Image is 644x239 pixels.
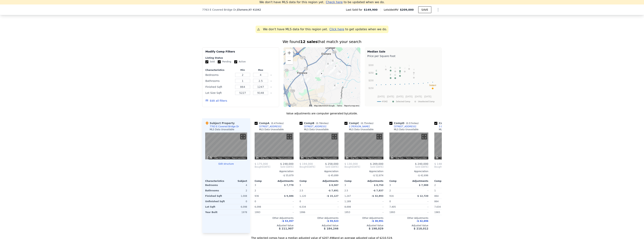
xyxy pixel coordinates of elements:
text: [DATE] [387,95,394,98]
div: [DATE] [300,165,315,168]
div: Other Adjustments [300,217,338,220]
text: Subject [429,84,436,86]
span: Sold [DATE] [270,165,294,168]
div: Adjustments [274,180,294,183]
span: 0.75 [362,122,367,125]
button: Keyboard shortcuts [256,157,259,159]
div: Comp [389,180,409,183]
button: Toggle fullscreen view [332,134,337,139]
div: Bedrooms [205,72,233,78]
div: Lot Size Sqft [205,90,233,95]
span: $ 8,750 [374,184,383,186]
div: Map [300,132,338,159]
a: Terms (opens in new tab) [337,105,342,107]
div: Year Built [205,210,225,215]
a: 3 Circle Dr [434,125,451,128]
span: -$ 15,127 [326,195,338,197]
text: $250 [369,72,374,74]
div: MLS Data Unavailable [259,128,284,131]
span: -$ 7,691 [328,189,338,192]
div: 7763 E Covered Bridge Dr [210,125,239,128]
span: -$ 53,357 [282,220,294,222]
a: Open this area in Google Maps (opens a new window) [300,155,313,159]
span: -$ 42,696 [417,174,428,177]
div: Comp [255,180,274,183]
div: Comp E [434,121,465,125]
div: Median Sale [367,50,439,53]
img: Google [256,155,268,159]
span: $ 269,000 [370,162,383,165]
div: 1965 [434,210,453,215]
div: Finished Sqft [205,84,233,90]
div: Comp B [300,121,330,125]
div: 3 Circle Dr [301,75,305,82]
div: Subject [226,180,247,183]
text: [DATE] [424,95,431,98]
text: F [390,74,391,76]
button: Clear [270,80,272,82]
div: Comp [344,180,364,183]
button: Map Data [261,157,269,159]
span: 6,534 [300,206,306,208]
div: 513 Ripple Creek Dr [331,68,335,75]
div: Other Adjustments [255,217,294,220]
div: Other Adjustments [344,217,383,220]
img: Google [435,155,448,159]
span: Click here [329,27,344,31]
div: - [275,188,294,193]
span: $ 130,000 [344,162,358,165]
div: Characteristics [205,69,233,72]
a: Report a map error [344,105,359,107]
label: Sold [205,60,215,63]
div: Map [344,132,383,159]
div: 1 [434,188,453,193]
text: [DATE] [378,95,385,98]
div: - [365,204,383,209]
text: I [409,64,409,67]
div: 2.5 [344,188,363,193]
span: -$ 38,991 [371,220,383,222]
strong: 12 sales [300,39,318,44]
div: 7763 E Covered Bridge Dr [320,72,324,78]
div: We found that match your search [202,39,442,44]
text: K [413,73,415,75]
text: $200 [369,79,374,82]
div: [DATE] [255,165,270,168]
a: Terms (opens in new tab) [316,157,321,159]
div: 2 [389,188,408,193]
text: [DATE] [396,95,403,98]
div: 1581 Raintree Ct [337,70,341,76]
text: $150 [369,87,374,90]
text: J [404,67,405,69]
text: B [399,72,401,74]
span: , Elsmere [236,8,261,12]
a: [STREET_ADDRESS] [255,125,281,128]
button: Map Data [441,157,448,159]
button: Zoom out [285,57,293,64]
span: 0.47 [272,122,277,125]
span: 1,120 [300,195,306,197]
text: $300 [369,64,374,67]
span: 2 [434,184,436,186]
div: Comp A [255,121,285,125]
div: Max [252,69,269,72]
button: SAVE [418,6,431,13]
button: Toggle fullscreen view [376,134,382,139]
span: $ 12,720 [417,195,428,197]
a: Report a problem [413,157,427,159]
div: Finished Sqft [205,193,225,199]
button: Keyboard shortcuts [209,157,212,159]
span: $ 9,486 [284,195,294,197]
div: Subject Property [205,121,235,125]
div: [STREET_ADDRESS] [304,125,326,128]
div: Adjustments [409,180,428,183]
input: Sold [205,60,208,63]
div: Street View [205,132,247,159]
text: E [376,70,377,72]
span: Sold [DATE] [360,165,383,168]
span: 0.57 [407,122,412,125]
div: Adjusted Value [434,224,473,227]
span: 1,247 [344,195,351,197]
div: 4 Harvest Ln [333,84,337,90]
div: 1993 [389,210,408,215]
